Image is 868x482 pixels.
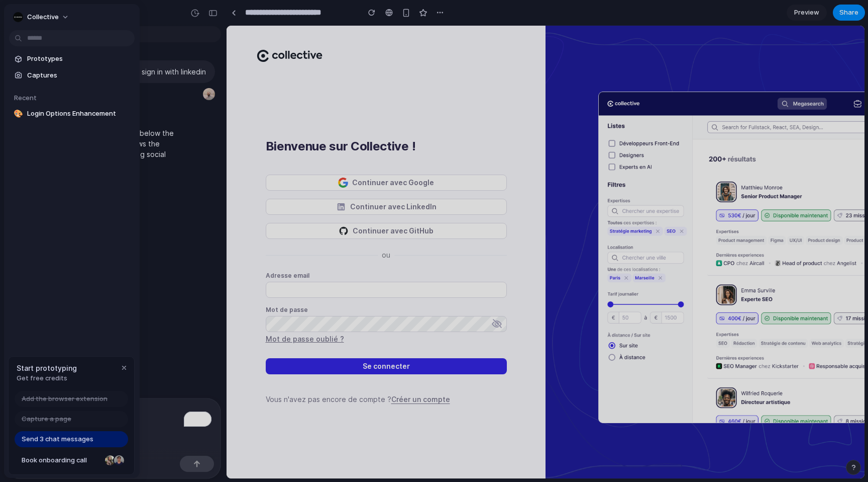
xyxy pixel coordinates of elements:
a: Book onboarding call [15,452,128,468]
span: Recent [14,94,37,102]
span: Add the browser extension [22,394,107,404]
label: Adresse email [39,246,274,254]
span: Prototypes [27,54,131,64]
button: Continuer avec Google [39,149,280,165]
button: Collective [9,9,74,25]
span: Captures [27,70,131,81]
button: Se connecter [39,333,280,349]
a: Captures [9,68,135,83]
p: Vous n'avez pas encore de compte ? [39,369,280,379]
button: Continuer avec LinkedIn [39,173,280,189]
div: Christian Iacullo [113,454,125,466]
p: Mot de passe oublié ? [39,308,280,318]
span: Login Options Enhancement [27,109,131,119]
span: Collective [27,12,59,22]
a: 🎨Login Options Enhancement [9,106,135,121]
span: Send 3 chat messages [22,434,93,444]
button: Continuer avec GitHub [39,197,280,213]
span: Capture a page [22,414,71,424]
div: Nicole Kubica [104,454,116,466]
span: Get free credits [17,373,77,383]
h2: Bienvenue sur Collective ! [39,113,280,129]
span: Book onboarding call [22,455,101,465]
span: Start prototyping [17,363,77,373]
a: Prototypes [9,51,135,66]
div: 🎨 [13,109,23,119]
a: Créer un compte [165,369,224,378]
label: Mot de passe [39,280,274,288]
